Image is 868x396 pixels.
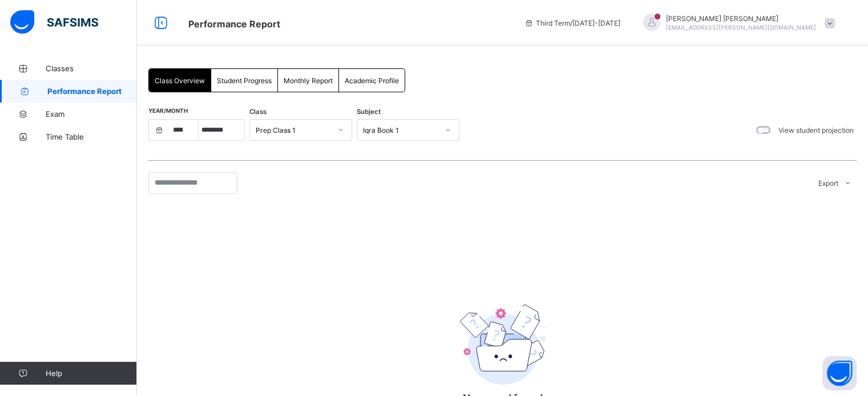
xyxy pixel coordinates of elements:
span: Broadsheet [188,18,280,30]
label: View student projection [778,126,854,134]
span: Classes [46,64,137,73]
div: Hafiz AtheeqRizwan [632,14,841,32]
span: Year/Month [148,107,188,114]
span: Academic Profile [345,76,399,85]
div: Iqra Book 1 [363,126,438,134]
span: Export [818,179,838,187]
span: Class Overview [155,76,205,85]
span: Subject [357,108,381,116]
button: Open asap [822,356,857,390]
span: Monthly Report [284,76,333,85]
span: Exam [46,109,137,119]
img: emptyFolder.c0dd6c77127a4b698b748a2c71dfa8de.svg [460,304,546,385]
div: Prep Class 1 [256,126,331,134]
span: Class [249,108,267,116]
span: Time Table [46,132,137,141]
span: Help [46,369,136,378]
span: session/term information [524,19,620,27]
img: safsims [10,10,98,34]
span: [EMAIL_ADDRESS][PERSON_NAME][DOMAIN_NAME] [666,24,816,31]
span: Student Progress [217,76,272,85]
span: Performance Report [47,87,137,96]
span: [PERSON_NAME] [PERSON_NAME] [666,14,816,23]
